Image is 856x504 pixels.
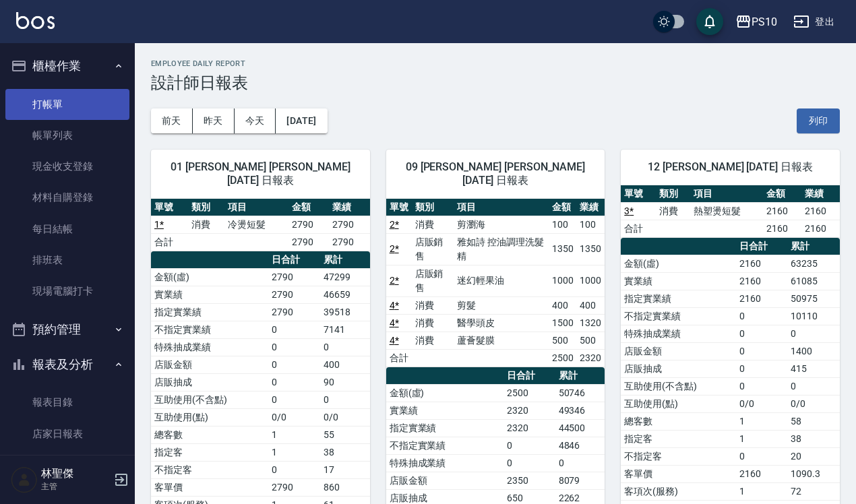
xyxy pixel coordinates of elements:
td: 0 [787,377,840,395]
span: 12 [PERSON_NAME] [DATE] 日報表 [637,160,824,174]
td: 2320 [576,349,605,367]
td: 100 [549,216,577,233]
div: PS10 [752,13,777,30]
a: 現場電腦打卡 [5,276,129,307]
td: 2790 [329,233,369,251]
td: 50746 [555,384,605,402]
table: a dense table [621,185,840,238]
td: 指定客 [151,443,268,461]
td: 1 [268,426,320,443]
th: 業績 [801,185,840,203]
td: 1000 [549,265,577,296]
td: 熱塑燙短髮 [690,202,763,220]
td: 0 [736,307,787,325]
td: 指定客 [621,430,736,447]
td: 互助使用(不含點) [621,377,736,395]
td: 2160 [736,272,787,290]
td: 金額(虛) [386,384,503,402]
td: 0 [268,356,320,373]
a: 材料自購登錄 [5,182,129,213]
th: 金額 [288,199,329,216]
td: 剪瀏海 [454,216,548,233]
button: 前天 [151,108,193,133]
td: 0/0 [736,395,787,412]
td: 不指定實業績 [151,321,268,338]
td: 61085 [787,272,840,290]
th: 項目 [690,185,763,203]
td: 2790 [268,303,320,321]
td: 醫學頭皮 [454,314,548,332]
td: 1090.3 [787,465,840,482]
td: 1400 [787,342,840,360]
td: 860 [320,478,370,496]
td: 2320 [503,419,555,437]
td: 特殊抽成業績 [621,325,736,342]
td: 合計 [151,233,188,251]
td: 7141 [320,321,370,338]
th: 類別 [656,185,690,203]
td: 消費 [188,216,225,233]
td: 消費 [412,296,454,314]
td: 47299 [320,268,370,286]
td: 0/0 [787,395,840,412]
td: 不指定客 [151,461,268,478]
td: 1 [736,482,787,500]
td: 指定實業績 [621,290,736,307]
td: 415 [787,360,840,377]
td: 0 [736,377,787,395]
td: 49346 [555,402,605,419]
button: 登出 [788,9,840,34]
a: 互助日報表 [5,449,129,480]
td: 冷燙短髮 [224,216,288,233]
button: 報表及分析 [5,347,129,382]
th: 日合計 [268,251,320,269]
a: 報表目錄 [5,387,129,418]
img: Person [11,466,38,493]
td: 100 [576,216,605,233]
td: 55 [320,426,370,443]
button: 列印 [797,108,840,133]
td: 客項次(服務) [621,482,736,500]
h2: Employee Daily Report [151,59,840,68]
td: 金額(虛) [151,268,268,286]
th: 業績 [329,199,369,216]
td: 總客數 [151,426,268,443]
td: 2790 [268,268,320,286]
td: 合計 [386,349,412,367]
button: 今天 [235,108,276,133]
td: 63235 [787,255,840,272]
td: 500 [576,332,605,349]
td: 58 [787,412,840,430]
td: 38 [787,430,840,447]
td: 金額(虛) [621,255,736,272]
td: 400 [320,356,370,373]
td: 2160 [736,465,787,482]
td: 2790 [288,233,329,251]
a: 帳單列表 [5,120,129,151]
td: 0/0 [320,408,370,426]
td: 0 [555,454,605,472]
td: 0 [320,391,370,408]
td: 1500 [549,314,577,332]
td: 20 [787,447,840,465]
a: 打帳單 [5,89,129,120]
th: 業績 [576,199,605,216]
td: 2350 [503,472,555,489]
td: 特殊抽成業績 [151,338,268,356]
td: 店販銷售 [412,265,454,296]
td: 2160 [736,290,787,307]
td: 店販金額 [151,356,268,373]
td: 0 [736,342,787,360]
td: 店販金額 [621,342,736,360]
td: 8079 [555,472,605,489]
table: a dense table [151,199,370,251]
td: 互助使用(不含點) [151,391,268,408]
td: 0 [503,437,555,454]
td: 2500 [549,349,577,367]
td: 2160 [736,255,787,272]
td: 50975 [787,290,840,307]
td: 1 [736,430,787,447]
p: 主管 [41,480,110,493]
th: 單號 [621,185,655,203]
td: 0 [503,454,555,472]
